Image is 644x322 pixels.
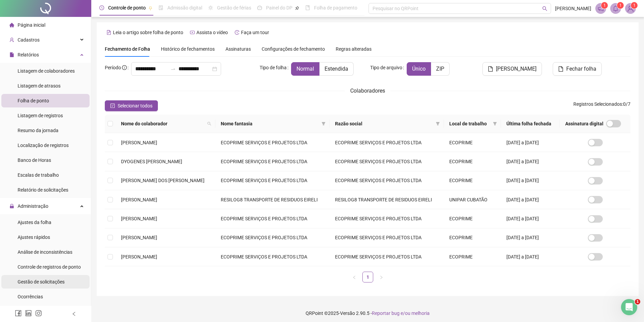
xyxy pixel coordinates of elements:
[330,209,444,228] td: ECOPRIME SERVIÇOS E PROJETOS LTDA
[436,66,444,72] span: ZIP
[170,66,176,72] span: swap-right
[330,133,444,152] td: ECOPRIME SERVIÇOS E PROJETOS LTDA
[335,120,433,127] span: Razão social
[225,47,251,51] span: Assinaturas
[9,23,14,27] span: home
[412,66,426,72] span: Único
[363,272,373,282] a: 1
[18,203,48,209] span: Administração
[148,6,152,10] span: pushpin
[619,3,622,8] span: 1
[118,102,152,109] span: Selecionar todos
[598,5,604,11] span: notification
[35,310,42,317] span: instagram
[9,52,14,57] span: file
[215,209,330,228] td: ECOPRIME SERVIÇOS E PROJETOS LTDA
[436,122,440,126] span: filter
[9,204,14,208] span: lock
[501,152,560,171] td: [DATE] a [DATE]
[18,279,65,284] span: Gestão de solicitações
[241,30,269,35] span: Faça um tour
[99,5,104,10] span: clock-circle
[565,120,603,127] span: Assinatura digital
[18,22,45,28] span: Página inicial
[376,272,387,282] button: right
[121,159,182,164] span: DYOGENES [PERSON_NAME]
[121,120,205,127] span: Nome do colaborador
[617,2,624,9] sup: 1
[601,2,608,9] sup: 1
[190,30,195,35] span: youtube
[625,3,636,14] img: 53815
[266,5,292,10] span: Painel do DP
[262,47,325,51] span: Configurações de fechamento
[305,5,310,10] span: book
[121,197,157,202] span: [PERSON_NAME]
[206,119,213,129] span: search
[330,190,444,209] td: RESILOG8 TRANSPORTE DE RESIDUOS EIRELI
[295,6,299,10] span: pushpin
[320,119,327,129] span: filter
[18,234,50,240] span: Ajustes rápidos
[105,65,121,70] span: Período
[18,172,59,178] span: Escalas de trabalho
[106,30,111,35] span: file-text
[18,143,69,148] span: Localização de registros
[121,235,157,240] span: [PERSON_NAME]
[330,228,444,247] td: ECOPRIME SERVIÇOS E PROJETOS LTDA
[18,187,68,193] span: Relatório de solicitações
[18,37,40,43] span: Cadastros
[215,190,330,209] td: RESILOG8 TRANSPORTE DE RESIDUOS EIRELI
[15,310,22,317] span: facebook
[18,83,61,89] span: Listagem de atrasos
[122,65,127,70] span: info-circle
[501,228,560,247] td: [DATE] a [DATE]
[542,6,547,11] span: search
[488,66,493,72] span: file
[260,64,287,71] span: Tipo de folha
[501,133,560,152] td: [DATE] a [DATE]
[553,62,602,76] button: Fechar folha
[167,5,202,10] span: Admissão digital
[330,247,444,266] td: ECOPRIME SERVIÇOS E PROJETOS LTDA
[215,247,330,266] td: ECOPRIME SERVIÇOS E PROJETOS LTDA
[555,5,591,12] span: [PERSON_NAME]
[18,68,75,74] span: Listagem de colaboradores
[296,66,314,72] span: Normal
[434,119,441,129] span: filter
[170,66,176,72] span: to
[603,3,606,8] span: 1
[444,228,501,247] td: ECOPRIME
[18,98,49,103] span: Folha de ponto
[635,299,640,304] span: 1
[25,310,32,317] span: linkedin
[105,46,150,52] span: Fechamento de Folha
[362,272,373,282] li: 1
[215,133,330,152] td: ECOPRIME SERVIÇOS E PROJETOS LTDA
[321,122,326,126] span: filter
[161,46,215,52] span: Histórico de fechamentos
[336,47,372,51] span: Regras alteradas
[257,5,262,10] span: dashboard
[196,30,228,35] span: Assista o vídeo
[18,113,63,118] span: Listagem de registros
[621,299,637,315] iframe: Intercom live chat
[18,128,58,133] span: Resumo da jornada
[18,264,81,270] span: Controle de registros de ponto
[501,171,560,190] td: [DATE] a [DATE]
[18,294,43,299] span: Ocorrências
[110,103,115,108] span: check-square
[113,30,183,35] span: Leia o artigo sobre folha de ponto
[121,254,157,259] span: [PERSON_NAME]
[217,5,251,10] span: Gestão de férias
[208,5,213,10] span: sun
[370,64,402,71] span: Tipo de arquivo
[72,312,76,316] span: left
[330,171,444,190] td: ECOPRIME SERVIÇOS E PROJETOS LTDA
[121,216,157,221] span: [PERSON_NAME]
[349,272,360,282] li: Página anterior
[501,247,560,266] td: [DATE] a [DATE]
[573,100,630,111] span: : 0 / 7
[444,171,501,190] td: ECOPRIME
[573,101,622,107] span: Registros Selecionados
